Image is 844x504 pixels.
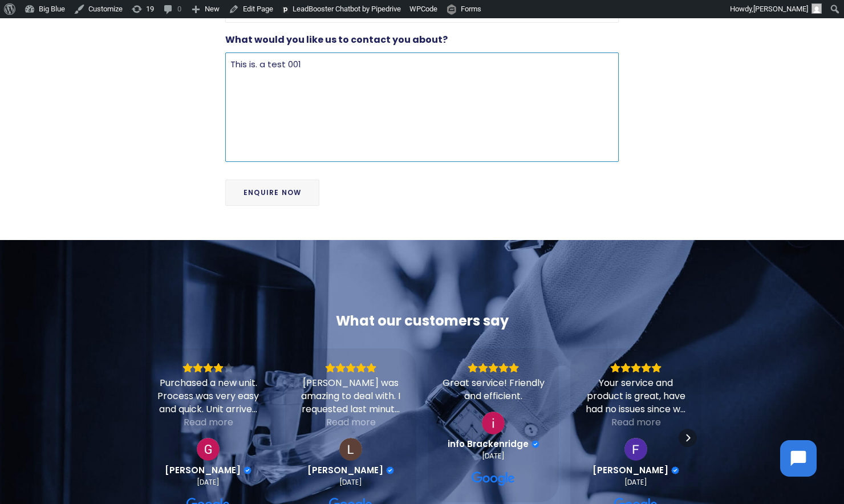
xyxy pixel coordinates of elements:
div: [DATE] [624,478,647,487]
div: Read more [184,416,233,429]
a: View on Google [472,470,515,488]
div: Rating: 4.0 out of 5 [157,363,259,373]
label: What would you like us to contact you about? [225,32,448,48]
div: Verified Customer [386,466,394,474]
img: logo.svg [282,6,289,14]
div: [PERSON_NAME] was amazing to deal with. I requested last minute for a short term hire (2 days) an... [299,376,402,416]
a: Review by Faye Berry [593,465,679,475]
div: Verified Customer [531,440,539,448]
iframe: Chatbot [769,429,828,488]
div: Next [679,429,697,447]
span: [PERSON_NAME] [307,465,383,475]
div: Your service and product is great, have had no issues since we have had your water cooler. [585,376,687,416]
div: Great service! Friendly and efficient. [442,376,545,403]
div: [DATE] [482,452,505,461]
div: Rating: 5.0 out of 5 [442,363,545,373]
input: Enquire Now [225,180,319,206]
span: [PERSON_NAME] [165,465,241,475]
span: [PERSON_NAME] [593,465,668,475]
img: info Brackenridge [482,412,505,434]
div: Read more [326,416,376,429]
a: View on Google [624,438,647,461]
a: View on Google [197,438,220,461]
img: Gillian Le Prou [197,438,220,461]
div: Purchased a new unit. Process was very easy and quick. Unit arrived very quickly. Only problem wa... [157,376,259,416]
div: Rating: 5.0 out of 5 [299,363,402,373]
img: Lily Stevenson [339,438,362,461]
a: Review by Gillian Le Prou [165,465,251,475]
div: Verified Customer [671,466,679,474]
a: Review by info Brackenridge [448,439,539,449]
div: Previous [147,429,165,447]
a: View on Google [482,412,505,434]
span: info Brackenridge [448,439,529,449]
div: What our customers say [143,312,701,330]
div: [DATE] [197,478,220,487]
a: View on Google [339,438,362,461]
span: [PERSON_NAME] [753,5,808,13]
img: Faye Berry [624,438,647,461]
div: Read more [611,416,661,429]
div: Verified Customer [244,466,251,474]
a: Review by Lily Stevenson [307,465,394,475]
div: Rating: 5.0 out of 5 [585,363,687,373]
div: [DATE] [339,478,362,487]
